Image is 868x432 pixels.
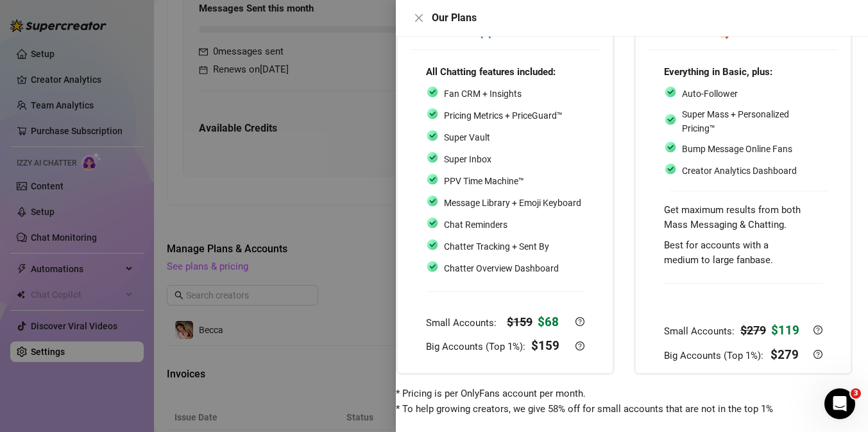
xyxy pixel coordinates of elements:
img: svg%3e [426,194,439,207]
span: question-circle [813,325,822,334]
img: svg%3e [664,141,677,153]
span: Chatter Tracking + Sent By [444,241,549,252]
span: Get maximum results from both Mass Messaging & Chatting. [664,204,801,231]
strong: $ 119 [771,323,799,338]
button: Close [411,10,427,26]
strong: All Chatting features included: [426,66,556,78]
img: svg%3e [426,151,439,164]
span: Bump Message Online Fans [682,144,792,154]
span: * Pricing is per OnlyFans account per month. * To help growing creators, we give 58% off for smal... [396,388,773,415]
img: svg%3e [664,113,677,126]
span: Big Accounts (Top 1%): [426,341,528,352]
span: 3 [851,388,861,399]
span: question-circle [813,350,822,359]
span: Super Vault [444,132,490,143]
strong: $ 279 [770,347,799,362]
img: svg%3e [426,216,439,229]
span: Chat Reminders [444,220,507,230]
span: Auto-Follower [682,89,738,99]
strong: 🚀 PRO [719,24,767,39]
span: Super Inbox [444,154,491,164]
span: Creator Analytics Dashboard [682,166,797,176]
img: svg%3e [664,85,677,98]
strong: ✈️ BASIC [476,24,535,39]
span: Small Accounts: [664,325,737,337]
span: Small Accounts: [426,317,499,329]
span: PPV Time Machine™ [444,176,524,186]
span: Fan CRM + Insights [444,89,522,99]
span: close [414,13,424,23]
div: Our Plans [432,10,853,26]
span: Best for accounts with a medium to large fanbase. [664,239,773,266]
img: svg%3e [426,107,439,120]
strong: $ 159 [531,338,559,353]
span: Super Mass + Personalized Pricing™ [682,109,789,134]
span: Chatter Overview Dashboard [444,263,559,273]
img: svg%3e [426,129,439,142]
iframe: Intercom live chat [824,388,855,419]
img: svg%3e [426,238,439,251]
span: question-circle [575,341,584,350]
strong: $ 68 [538,315,559,329]
strong: $ 279 [740,324,766,337]
span: Big Accounts (Top 1%): [664,350,766,361]
span: Message Library + Emoji Keyboard [444,198,581,208]
img: svg%3e [426,173,439,186]
span: question-circle [575,317,584,326]
img: svg%3e [426,260,439,273]
img: svg%3e [664,162,677,175]
strong: $ 159 [507,315,532,329]
img: svg%3e [426,85,439,98]
span: Pricing Metrics + PriceGuard™ [444,110,563,121]
strong: Everything in Basic, plus: [664,66,772,78]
